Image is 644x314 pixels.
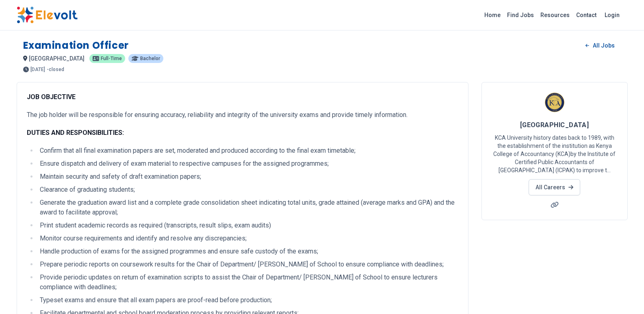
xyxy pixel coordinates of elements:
p: KCA University history dates back to 1989, with the establishment of the institution as Kenya Col... [492,134,618,174]
img: KCA University [544,92,565,113]
a: Contact [573,9,600,22]
span: [GEOGRAPHIC_DATA] [29,55,85,62]
strong: JOB OBJECTIVE [27,93,76,101]
span: [DATE] [30,67,45,72]
strong: DUTIES AND RESPONSIBILITIES: [27,129,124,136]
li: Typeset exams and ensure that all exam papers are proof-read before production; [37,295,458,305]
a: Login [600,7,624,23]
li: Monitor course requirements and identify and resolve any discrepancies; [37,234,458,243]
li: Generate the graduation award list and a complete grade consolidation sheet indicating total unit... [37,198,458,217]
a: Home [481,9,504,22]
a: Find Jobs [504,9,537,22]
li: Confirm that all final examination papers are set, moderated and produced according to the final ... [37,146,458,156]
li: Provide periodic updates on return of examination scripts to assist the Chair of Department/ [PER... [37,273,458,292]
span: bachelor [140,56,160,61]
span: full-time [101,56,122,61]
p: - closed [47,67,64,72]
li: Print student academic records as required (transcripts, result slips, exam audits) [37,221,458,230]
a: Resources [537,9,573,22]
img: Elevolt [17,6,78,24]
li: Handle production of exams for the assigned programmes and ensure safe custody of the exams; [37,247,458,256]
li: Prepare periodic reports on coursework results for the Chair of Department/ [PERSON_NAME] of Scho... [37,260,458,269]
h1: Examination Officer [23,39,129,52]
a: All Careers [529,179,580,195]
a: All Jobs [579,39,621,52]
span: [GEOGRAPHIC_DATA] [520,121,589,129]
li: Clearance of graduating students; [37,185,458,195]
li: Maintain security and safety of draft examination papers; [37,172,458,182]
li: Ensure dispatch and delivery of exam material to respective campuses for the assigned programmes; [37,159,458,169]
p: The job holder will be responsible for ensuring accuracy, reliability and integrity of the univer... [27,110,458,120]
